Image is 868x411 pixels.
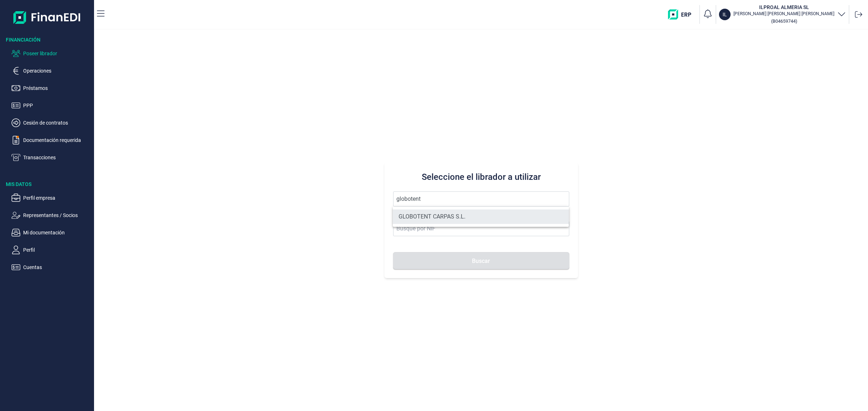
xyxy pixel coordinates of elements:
p: Mi documentación [23,228,91,237]
button: Mi documentación [12,228,91,237]
button: Perfil [12,246,91,254]
h3: ILPROAL ALMERIA SL [733,4,834,11]
p: Transacciones [23,153,91,162]
p: Perfil empresa [23,194,91,202]
button: ILILPROAL ALMERIA SL[PERSON_NAME] [PERSON_NAME] [PERSON_NAME](B04659744) [719,4,846,25]
p: Cuentas [23,263,91,272]
button: Perfil empresa [12,194,91,202]
p: Préstamos [23,84,91,92]
li: GLOBOTENT CARPAS S.L. [393,209,569,224]
small: Copiar cif [771,18,797,24]
p: Documentación requerida [23,136,91,144]
button: Representantes / Socios [12,211,91,220]
p: Cesión de contratos [23,118,91,127]
p: Representantes / Socios [23,211,91,220]
h3: Seleccione el librador a utilizar [393,171,569,183]
p: PPP [23,101,91,110]
button: Préstamos [12,84,91,92]
button: PPP [12,101,91,110]
button: Transacciones [12,153,91,162]
button: Documentación requerida [12,136,91,144]
img: Logo de aplicación [13,6,81,29]
p: Operaciones [23,66,91,75]
button: Cesión de contratos [12,118,91,127]
p: Perfil [23,246,91,254]
input: Seleccione la razón social [393,191,569,207]
p: IL [723,11,727,18]
button: Poseer librador [12,49,91,58]
p: Poseer librador [23,49,91,58]
button: Operaciones [12,66,91,75]
button: Cuentas [12,263,91,272]
input: Busque por NIF [393,221,569,236]
img: erp [668,9,697,20]
span: Buscar [472,258,490,264]
button: Buscar [393,252,569,269]
p: [PERSON_NAME] [PERSON_NAME] [PERSON_NAME] [733,11,834,17]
